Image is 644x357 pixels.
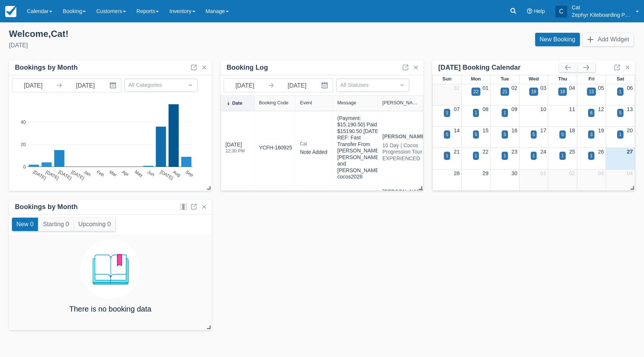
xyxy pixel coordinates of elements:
div: 10 Day | Cocos Progression Tour - EXPERIENCED [382,142,426,162]
span: Dropdown icon [187,81,194,89]
div: 1 [503,152,506,159]
span: Help [534,8,545,14]
h4: There is no booking data [69,305,151,313]
a: 18 [569,127,575,133]
a: 02 [511,85,517,91]
input: End Date [276,79,318,92]
a: 07 [454,106,460,112]
a: 24 [540,149,546,155]
a: 08 [483,106,489,112]
div: Bookings by Month [15,63,78,72]
img: checkfront-main-nav-mini-logo.png [5,6,16,17]
div: 5 [503,131,506,138]
a: 03 [598,170,604,176]
a: 14 [454,127,460,133]
div: 1 [619,131,622,138]
a: 25 [569,149,575,155]
div: 1 [475,152,477,159]
div: 3 [590,131,593,138]
a: New Booking [535,33,580,46]
div: Event [300,100,312,105]
a: 03 [540,85,546,91]
a: 10 [540,106,546,112]
a: 26 [598,149,604,155]
a: 16 [511,127,517,133]
i: Help [527,9,532,14]
div: 5 [561,131,564,138]
div: 1 [533,152,535,159]
div: 12:30 PM [225,149,245,153]
div: 21 [502,88,507,95]
a: 27 [627,149,633,155]
span: Mon [471,76,481,82]
button: Interact with the calendar and add the check-in date for your trip. [106,79,121,92]
div: 1 [503,110,506,116]
div: [DATE] [9,41,316,50]
div: 1 [561,152,564,159]
div: Date [232,101,242,106]
div: Welcome , Cat ! [9,28,316,40]
div: 1 [619,88,622,95]
div: [PERSON_NAME]/Item [382,100,419,105]
a: 31 [454,85,460,91]
div: 1 [590,152,593,159]
p: Zephyr Kiteboarding Pty Ltd [572,11,631,19]
div: 6 [590,110,593,116]
div: Cat [300,139,327,148]
div: (Payment: $15,190.50) Paid $15190.50 [DATE] REF: Fast Transfer From [PERSON_NAME] [PERSON_NAME] a... [337,115,380,180]
div: [DATE] [225,141,245,158]
span: Sun [442,76,451,82]
a: YCFH-160925 [259,144,292,152]
a: 11 [569,106,575,112]
a: 30 [511,170,517,176]
span: Sat [617,76,624,82]
button: Starting 0 [38,218,73,231]
span: Tue [501,76,509,82]
div: 5 [619,110,622,116]
div: Cat [300,190,328,199]
div: 1 [446,110,448,116]
a: 04 [569,85,575,91]
p: Cat [572,4,631,11]
div: 18 [531,88,536,95]
div: 5 [533,131,535,138]
input: Start Date [12,79,54,92]
div: Message [337,100,356,105]
a: 12 [598,106,604,112]
input: Start Date [224,79,266,92]
a: 20 [627,127,633,133]
a: 29 [483,170,489,176]
div: [DATE] Booking Calendar [438,63,559,72]
button: Interact with the calendar and add the check-in date for your trip. [318,79,333,92]
a: 21 [454,149,460,155]
a: 23 [511,149,517,155]
strong: [PERSON_NAME] [382,133,426,139]
img: booking.png [80,239,140,299]
div: 18 [560,88,565,95]
a: 09 [511,106,517,112]
div: C [555,6,567,18]
div: Bookings by Month [15,203,78,211]
span: Wed [528,76,539,82]
a: 17 [540,127,546,133]
div: 13 [589,88,594,95]
span: Fri [588,76,595,82]
a: 01 [483,85,489,91]
button: New 0 [12,218,38,231]
a: 28 [454,170,460,176]
div: 1 [475,110,477,116]
a: 19 [598,127,604,133]
button: Add Widget [583,33,634,46]
div: 22 [473,88,478,95]
div: Booking Log [227,63,268,72]
div: 5 [475,131,477,138]
a: 02 [569,170,575,176]
span: note added [300,149,327,155]
div: 5 [446,131,448,138]
a: 05 [598,85,604,91]
input: End Date [64,79,106,92]
button: Upcoming 0 [74,218,115,231]
a: 01 [540,170,546,176]
div: 1 [446,152,448,159]
a: 22 [483,149,489,155]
